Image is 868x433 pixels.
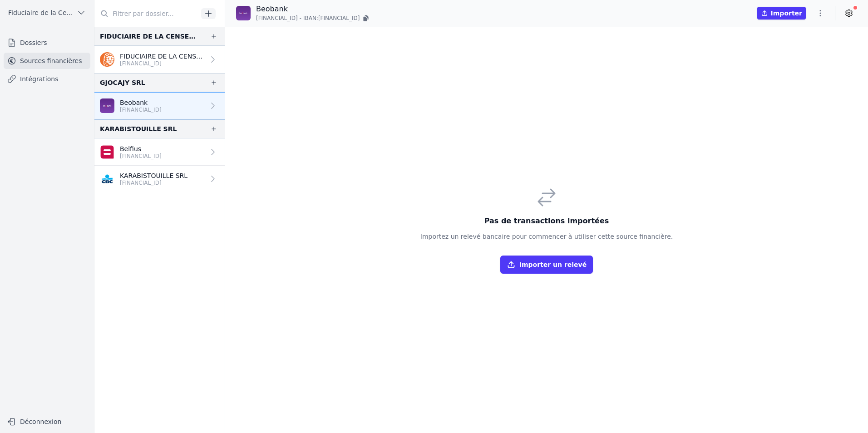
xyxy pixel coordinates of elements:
a: Sources financières [4,53,90,69]
div: KARABISTOUILLE SRL [100,123,177,134]
p: [FINANCIAL_ID] [120,179,187,187]
input: Filtrer par dossier... [94,5,198,22]
a: Intégrations [4,71,90,87]
a: FIDUCIAIRE DE LA CENSE SPRL [FINANCIAL_ID] [94,46,225,73]
span: Fiduciaire de la Cense & Associés [8,8,73,17]
img: BEOBANK_CTBKBEBX.png [100,98,114,113]
p: Importez un relevé bancaire pour commencer à utiliser cette source financière. [420,232,673,241]
p: KARABISTOUILLE SRL [120,171,187,180]
button: Déconnexion [4,414,90,429]
a: Belfius [FINANCIAL_ID] [94,138,225,166]
p: FIDUCIAIRE DE LA CENSE SPRL [120,52,205,61]
button: Fiduciaire de la Cense & Associés [4,5,90,20]
span: [FINANCIAL_ID] [256,15,298,22]
img: CBC_CREGBEBB.png [100,172,114,186]
img: BEOBANK_CTBKBEBX.png [236,6,251,20]
p: [FINANCIAL_ID] [120,153,162,160]
button: Importer [757,7,806,20]
p: [FINANCIAL_ID] [120,106,162,113]
img: belfius-1.png [100,145,114,159]
button: Importer un relevé [500,256,593,274]
h3: Pas de transactions importées [420,216,673,226]
a: Beobank [FINANCIAL_ID] [94,92,225,119]
p: Beobank [120,98,162,107]
a: KARABISTOUILLE SRL [FINANCIAL_ID] [94,166,225,192]
p: [FINANCIAL_ID] [120,60,205,67]
div: GJOCAJY SRL [100,77,145,88]
span: IBAN: [FINANCIAL_ID] [303,15,360,22]
p: Beobank [256,4,370,15]
img: ing.png [100,52,114,67]
div: FIDUCIAIRE DE LA CENSE SPRL [100,31,196,42]
a: Dossiers [4,34,90,51]
span: - [300,15,301,22]
p: Belfius [120,144,162,153]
